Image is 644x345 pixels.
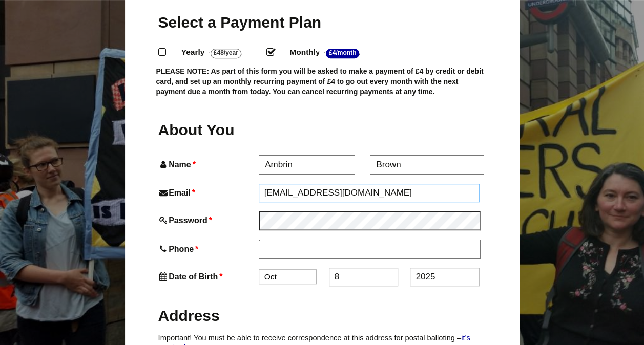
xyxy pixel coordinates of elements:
[172,45,267,60] label: Yearly - .
[259,155,355,175] input: First
[211,49,241,58] strong: £48/Year
[370,155,484,175] input: Last
[158,306,486,326] h2: Address
[158,186,257,200] label: Email
[158,158,257,171] label: Name
[158,120,257,140] h2: About You
[158,242,257,256] label: Phone
[326,49,359,58] strong: £4/Month
[158,270,257,284] label: Date of Birth
[158,14,322,31] span: Select a Payment Plan
[280,45,385,60] label: Monthly - .
[158,213,257,227] label: Password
